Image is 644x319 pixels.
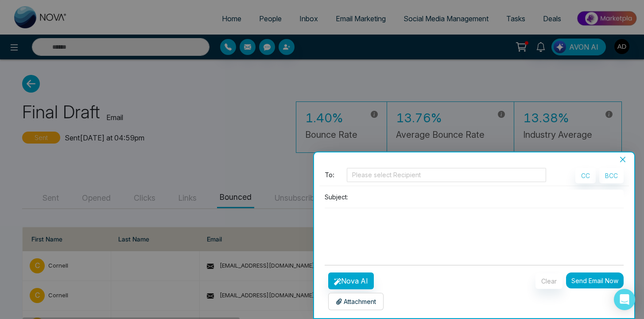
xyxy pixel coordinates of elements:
button: Send Email Now [566,272,624,288]
button: CC [575,168,596,183]
div: Open Intercom Messenger [614,289,635,310]
p: Subject: [325,192,348,202]
span: close [619,156,626,163]
button: Close [617,156,629,163]
button: Nova AI [328,272,374,289]
button: Clear [535,273,563,289]
button: BCC [599,168,624,183]
span: To: [325,170,334,180]
p: Attachment [336,297,376,306]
